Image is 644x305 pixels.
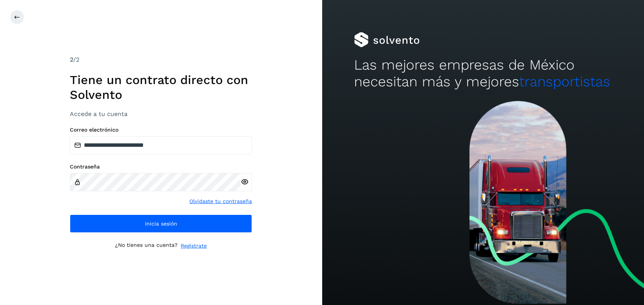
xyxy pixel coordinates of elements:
[70,73,252,102] h1: Tiene un contrato directo con Solvento
[70,164,252,170] label: Contraseña
[354,57,612,91] h2: Las mejores empresas de México necesitan más y mejores
[70,127,252,133] label: Correo electrónico
[70,56,73,63] span: 2
[70,55,252,64] div: /2
[70,214,252,233] button: Inicia sesión
[519,73,610,90] span: transportistas
[145,221,177,226] span: Inicia sesión
[189,197,252,205] a: Olvidaste tu contraseña
[70,110,252,118] h3: Accede a tu cuenta
[181,242,207,250] a: Regístrate
[115,242,178,250] p: ¿No tienes una cuenta?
